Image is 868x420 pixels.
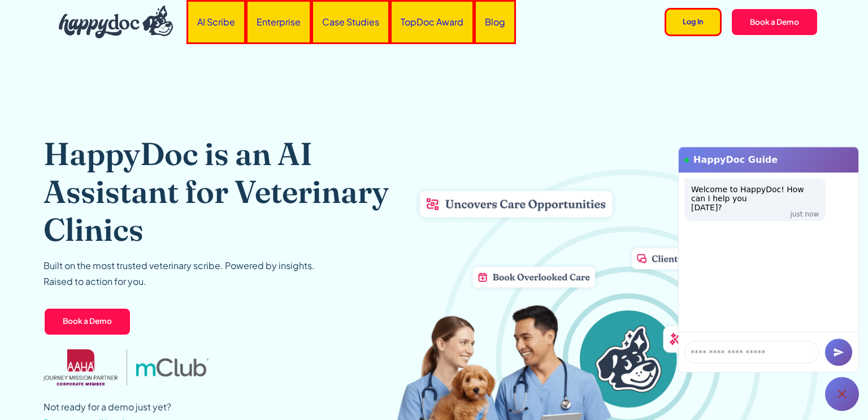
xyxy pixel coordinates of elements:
[44,135,395,249] h1: HappyDoc is an AI Assistant for Veterinary Clinics
[731,8,818,36] a: Book a Demo
[59,6,173,38] img: HappyDoc Logo: A happy dog with his ear up, listening.
[44,349,118,386] img: AAHA Advantage logo
[44,308,131,336] a: Book a Demo
[136,358,209,376] img: mclub logo
[50,3,173,41] a: home
[44,258,315,289] p: Built on the most trusted veterinary scribe. Powered by insights. Raised to action for you.
[665,8,722,37] a: Log In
